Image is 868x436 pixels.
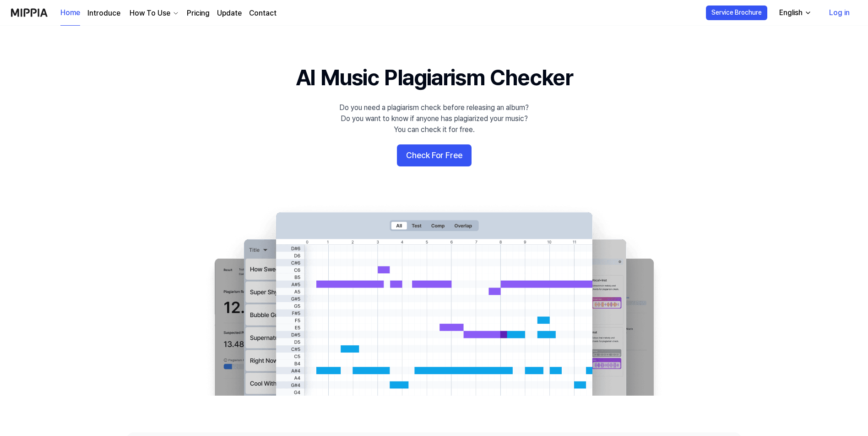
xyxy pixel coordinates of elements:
a: Contact [249,8,277,19]
a: Update [217,8,242,19]
div: Do you need a plagiarism check before releasing an album? Do you want to know if anyone has plagi... [339,102,529,135]
a: Home [60,0,80,26]
button: How To Use [128,8,179,19]
button: Service Brochure [706,6,767,20]
img: main Image [196,203,672,396]
a: Pricing [187,8,210,19]
button: English [772,4,817,22]
button: Check For Free [397,144,472,166]
a: Introduce [87,8,120,19]
div: English [777,7,804,18]
h1: AI Music Plagiarism Checker [296,62,573,93]
div: How To Use [128,8,172,19]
